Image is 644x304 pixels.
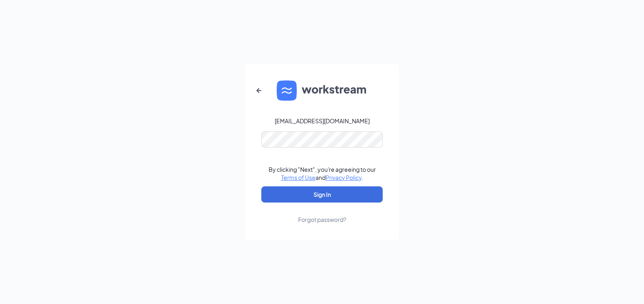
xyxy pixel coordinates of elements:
[277,80,367,101] img: WS logo and Workstream text
[249,81,269,100] button: ArrowLeftNew
[326,174,362,181] a: Privacy Policy
[275,117,370,125] div: [EMAIL_ADDRESS][DOMAIN_NAME]
[261,186,383,203] button: Sign In
[281,174,316,181] a: Terms of Use
[298,203,346,224] a: Forgot password?
[254,86,264,95] svg: ArrowLeftNew
[298,215,346,224] div: Forgot password?
[269,165,376,182] div: By clicking "Next", you're agreeing to our and .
